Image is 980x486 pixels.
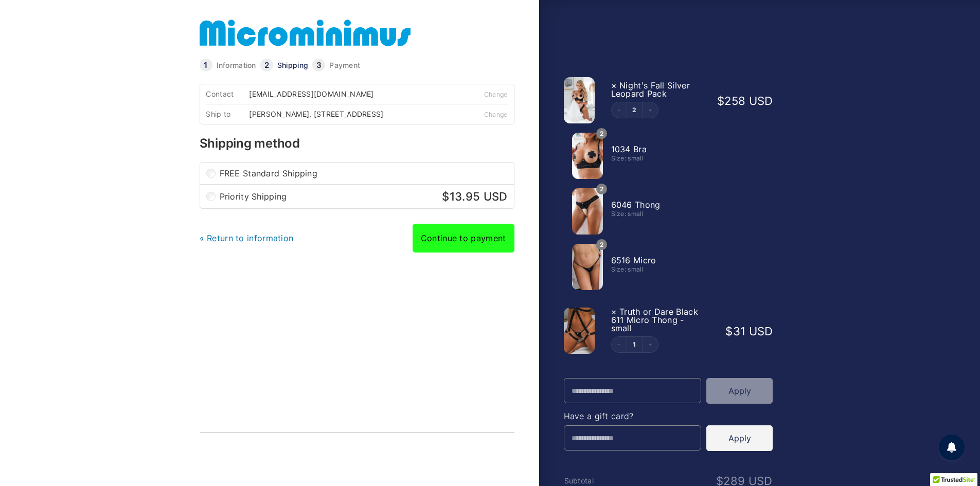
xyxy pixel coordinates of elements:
div: Size: small [611,266,707,273]
img: Nights Fall Silver Leopard 1036 Bra 6046 Thong 09v2 [564,77,595,123]
a: Continue to payment [413,224,514,253]
bdi: 31 USD [725,325,773,338]
h4: Have a gift card? [564,412,773,420]
h3: Shipping method [200,137,514,150]
bdi: 13.95 USD [436,190,507,203]
span: $ [442,190,449,203]
img: Nights Fall Silver Leopard 6516 Micro 02 [572,244,603,290]
a: Information [217,62,256,69]
span: Truth or Dare Black 611 Micro Thong - small [611,307,698,333]
img: Nights Fall Silver Leopard 6046 Thong 01 [572,188,603,235]
span: 6516 Micro [611,255,656,265]
button: Apply [706,425,773,451]
span: Night's Fall Silver Leopard Pack [611,80,690,99]
button: Decrement [612,337,627,352]
label: Priority Shipping [220,191,508,202]
img: Truth or Dare Black Micro 02 [564,308,595,354]
a: Remove this item [611,307,617,317]
a: « Return to information [200,233,294,243]
button: Increment [643,102,658,118]
div: Size: small [611,211,707,217]
div: [EMAIL_ADDRESS][DOMAIN_NAME] [249,91,381,98]
span: 1034 Bra [611,144,647,154]
a: Shipping [277,62,308,69]
div: Ship to [206,111,249,118]
button: Increment [643,337,658,352]
div: [PERSON_NAME], [STREET_ADDRESS] [249,111,390,118]
div: Size: small [611,155,707,161]
span: 2 [596,239,607,250]
label: FREE Standard Shipping [220,169,508,177]
a: Edit [627,341,643,348]
span: 6046 Thong [611,200,661,210]
a: Payment [329,62,360,69]
img: Nights Fall Silver Leopard 1036 Bra 01 [572,133,603,179]
span: 2 [596,184,607,194]
a: Edit [627,107,643,113]
button: Decrement [612,102,627,118]
a: Change [484,111,508,118]
th: Subtotal [564,477,634,485]
button: Apply [706,378,773,404]
a: Change [484,91,508,98]
bdi: 258 USD [717,94,773,107]
span: 2 [596,128,607,139]
span: $ [717,94,724,107]
div: Contact [206,91,249,98]
span: $ [725,325,733,338]
a: Remove this item [611,80,617,91]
